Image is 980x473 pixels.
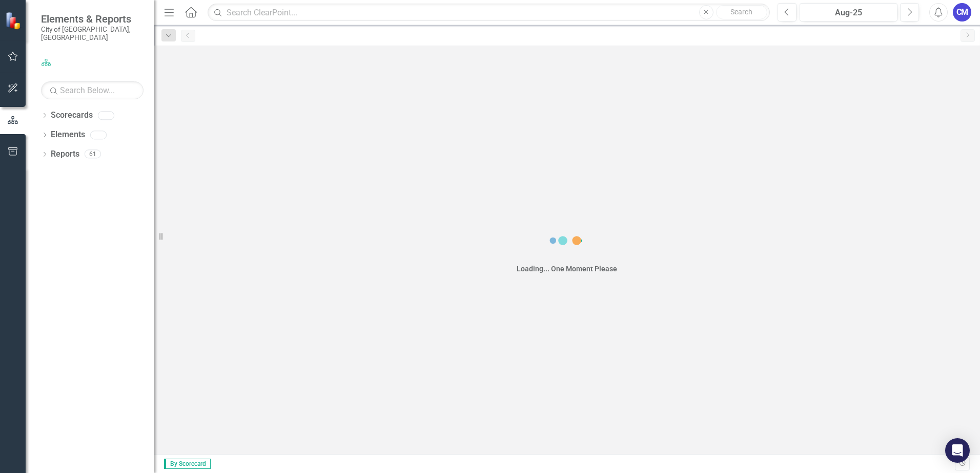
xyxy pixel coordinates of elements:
span: Search [730,8,752,16]
button: Aug-25 [800,3,897,21]
button: CM [953,3,971,21]
small: City of [GEOGRAPHIC_DATA], [GEOGRAPHIC_DATA] [41,25,144,42]
div: 61 [85,150,101,159]
span: Elements & Reports [41,13,144,25]
span: By Scorecard [164,459,211,469]
button: Search [716,5,767,19]
img: ClearPoint Strategy [5,11,24,30]
input: Search Below... [41,81,144,99]
div: Loading... One Moment Please [517,264,617,274]
div: Aug-25 [803,7,894,19]
a: Elements [51,129,85,141]
a: Reports [51,148,79,160]
input: Search ClearPoint... [208,4,770,21]
div: Open Intercom Messenger [945,438,970,463]
a: Scorecards [51,110,93,121]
